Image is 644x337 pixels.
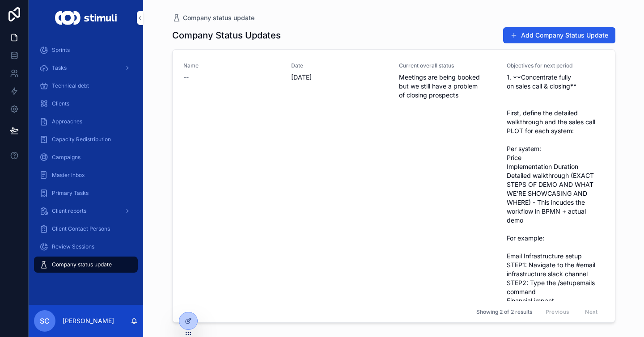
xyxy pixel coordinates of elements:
span: Tasks [52,64,67,72]
span: Primary Tasks [52,190,89,197]
span: Campaigns [52,154,80,161]
span: -- [183,73,189,82]
span: Sprints [52,46,70,54]
a: Company status update [172,13,254,22]
span: [DATE] [291,73,388,82]
a: Review Sessions [34,239,138,255]
span: Date [291,62,388,69]
a: Client Contact Persons [34,221,138,237]
span: Review Sessions [52,243,94,250]
span: Approaches [52,118,82,125]
span: Capacity Redistribution [52,136,111,143]
span: Meetings are being booked but we still have a problem of closing prospects [399,73,496,100]
a: Tasks [34,60,138,76]
button: Add Company Status Update [503,27,615,43]
a: Client reports [34,203,138,219]
span: Company status update [52,261,112,268]
span: Clients [52,100,69,107]
h1: Company Status Updates [172,29,281,42]
p: [PERSON_NAME] [63,316,114,325]
span: Master Inbox [52,172,85,179]
img: App logo [55,11,116,25]
a: Company status update [34,257,138,273]
a: Approaches [34,114,138,130]
a: Campaigns [34,149,138,165]
span: Client reports [52,207,86,215]
a: Master Inbox [34,167,138,183]
a: Sprints [34,42,138,58]
span: Technical debt [52,82,89,89]
span: Current overall status [399,62,496,69]
a: Technical debt [34,78,138,94]
div: scrollable content [29,36,143,284]
span: Showing 2 of 2 results [476,308,532,316]
span: SC [40,316,50,326]
a: Clients [34,96,138,112]
a: Capacity Redistribution [34,131,138,147]
span: Objectives for next period [507,62,604,69]
a: Primary Tasks [34,185,138,201]
span: Client Contact Persons [52,225,110,232]
span: Name [183,62,280,69]
span: Company status update [183,13,254,22]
